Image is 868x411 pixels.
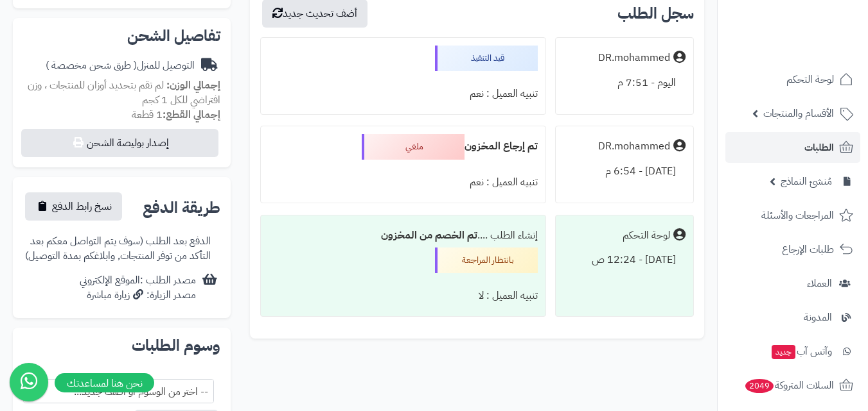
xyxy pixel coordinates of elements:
[132,107,220,122] small: 1 قطعة
[804,138,834,156] span: الطلبات
[781,172,832,190] span: مُنشئ النماذج
[563,71,686,96] div: اليوم - 7:51 م
[782,240,834,258] span: طلبات الإرجاع
[725,200,860,231] a: المراجعات والأسئلة
[21,129,218,157] button: إصدار بوليصة الشحن
[761,206,834,224] span: المراجعات والأسئلة
[80,273,196,303] div: مصدر الطلب :الموقع الإلكتروني
[725,268,860,299] a: العملاء
[563,159,686,184] div: [DATE] - 6:54 م
[725,234,860,265] a: طلبات الإرجاع
[23,28,220,44] h2: تفاصيل الشحن
[23,234,211,264] div: الدفع بعد الطلب (سوف يتم التواصل معكم بعد التأكد من توفر المنتجات, وابلاغكم بمدة التوصيل)
[52,199,112,214] span: نسخ رابط الدفع
[143,200,220,215] h2: طريقة الدفع
[46,58,195,73] div: التوصيل للمنزل
[435,46,538,71] div: قيد التنفيذ
[598,139,670,154] div: DR.mohammed
[725,370,860,401] a: السلات المتروكة2049
[46,58,137,73] span: ( طرق شحن مخصصة )
[763,105,834,122] span: الأقسام والمنتجات
[269,81,538,106] div: تنبيه العميل : نعم
[269,223,538,248] div: إنشاء الطلب ....
[744,376,834,394] span: السلات المتروكة
[23,338,220,353] h2: وسوم الطلبات
[269,170,538,195] div: تنبيه العميل : نعم
[163,107,220,122] strong: إجمالي القطع:
[725,132,860,163] a: الطلبات
[598,51,670,65] div: DR.mohammed
[435,247,538,273] div: بانتظار المراجعة
[362,134,465,160] div: ملغي
[781,36,856,63] img: logo-2.png
[28,78,220,108] span: لم تقم بتحديد أوزان للمنتجات ، وزن افتراضي للكل 1 كجم
[725,336,860,367] a: وآتس آبجديد
[770,342,832,360] span: وآتس آب
[745,379,774,393] span: 2049
[381,228,477,243] b: تم الخصم من المخزون
[623,228,670,243] div: لوحة التحكم
[25,192,122,221] button: نسخ رابط الدفع
[617,6,694,21] h3: سجل الطلب
[725,64,860,95] a: لوحة التحكم
[786,71,834,88] span: لوحة التحكم
[807,274,832,292] span: العملاء
[772,345,795,359] span: جديد
[804,308,832,326] span: المدونة
[725,302,860,333] a: المدونة
[465,138,538,154] b: تم إرجاع المخزون
[269,283,538,308] div: تنبيه العميل : لا
[563,247,686,273] div: [DATE] - 12:24 ص
[166,78,220,93] strong: إجمالي الوزن:
[80,288,196,303] div: مصدر الزيارة: زيارة مباشرة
